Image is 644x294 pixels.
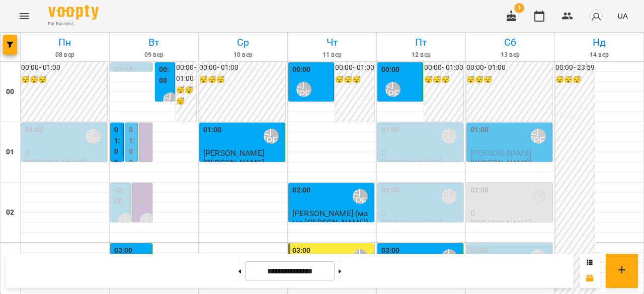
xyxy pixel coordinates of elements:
p: [PERSON_NAME] [470,158,531,167]
h6: 00:00 - 23:59 [555,62,595,73]
img: avatar_s.png [589,9,603,23]
h6: Нд [556,35,642,50]
h6: 00:00 - 01:00 [424,62,463,73]
h6: 00:00 - 01:00 [21,62,107,73]
h6: Сб [467,35,553,50]
label: 00:00 [381,64,400,75]
label: 02:00 [381,185,400,196]
h6: Пт [378,35,464,50]
h6: 00:00 - 01:00 [466,62,552,73]
label: 02:00 [292,185,311,196]
div: Ліпатьєва Ольга [264,129,279,144]
span: [PERSON_NAME] (мама [PERSON_NAME]) [292,209,369,227]
h6: 12 вер [378,50,464,60]
span: 1 [514,3,524,13]
h6: 😴😴😴 [466,74,552,85]
span: UA [617,11,628,21]
h6: 😴😴😴 [176,85,196,107]
label: 02:00 [470,185,489,196]
p: [PERSON_NAME] [203,158,264,167]
label: 00:00 [159,64,173,86]
label: 01:00 [470,125,489,136]
label: 01:00 [381,125,400,136]
p: [PERSON_NAME] [470,219,531,227]
span: [PERSON_NAME] [292,102,329,120]
label: 02:00 [114,185,128,207]
h6: 14 вер [556,50,642,60]
h6: 00:00 - 01:00 [335,62,374,73]
h6: 08 вер [22,50,108,60]
h6: 02 [6,207,14,218]
label: 03:00 [292,245,311,256]
label: 00:00 [292,64,311,75]
h6: Чт [289,35,375,50]
h6: 09 вер [111,50,197,60]
h6: 00 [6,86,14,97]
h6: 01 [6,147,14,158]
span: For Business [48,21,99,27]
h6: Ср [200,35,286,50]
label: 01:00 [143,125,150,168]
div: Ліпатьєва Ольга [531,129,546,144]
label: 01:00 [114,125,121,168]
h6: 😴😴😴 [555,74,595,85]
div: Ліпатьєва Ольга [353,189,368,204]
label: 03:00 [470,245,489,256]
label: 03:00 [381,245,400,256]
p: [PERSON_NAME] [25,158,86,167]
label: 01:00 [129,125,136,168]
button: UA [613,7,632,25]
div: Ліпатьєва Ольга [442,189,457,204]
h6: 00:00 - 01:00 [199,62,285,73]
button: Menu [12,4,36,28]
img: Voopty Logo [48,5,99,20]
h6: 10 вер [200,50,286,60]
label: 01:00 [25,125,44,136]
div: Ліпатьєва Ольга [140,213,155,228]
h6: 😴😴😴 [199,74,285,85]
div: Ліпатьєва Ольга [296,82,311,97]
p: [PERSON_NAME] [381,219,442,227]
h6: 00:00 - 01:00 [176,62,196,84]
div: Ліпатьєва Ольга [385,82,400,97]
p: 0 [25,149,105,157]
p: 0 [381,209,461,218]
div: Ліпатьєва Ольга [86,129,101,144]
span: [PERSON_NAME] [203,148,264,158]
p: [PERSON_NAME] [381,158,442,167]
h6: 😴😴😴 [335,74,374,85]
p: 0 [381,149,461,157]
h6: 😴😴😴 [424,74,463,85]
div: Ліпатьєва Ольга [163,92,178,108]
div: Ліпатьєва Ольга [442,129,457,144]
h6: 😴😴😴 [21,74,107,85]
div: Ліпатьєва Ольга [118,213,133,228]
p: 0 [470,209,550,218]
label: 23:15 [114,64,133,75]
h6: Пн [22,35,108,50]
label: 01:00 [203,125,222,136]
div: Ліпатьєва Ольга [531,189,546,204]
h6: Вт [111,35,197,50]
h6: 13 вер [467,50,553,60]
label: 03:00 [114,245,133,256]
span: [PERSON_NAME] [470,148,531,158]
label: 02:00 [136,185,150,207]
span: [DEMOGRAPHIC_DATA][PERSON_NAME] [381,102,420,137]
h6: 11 вер [289,50,375,60]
